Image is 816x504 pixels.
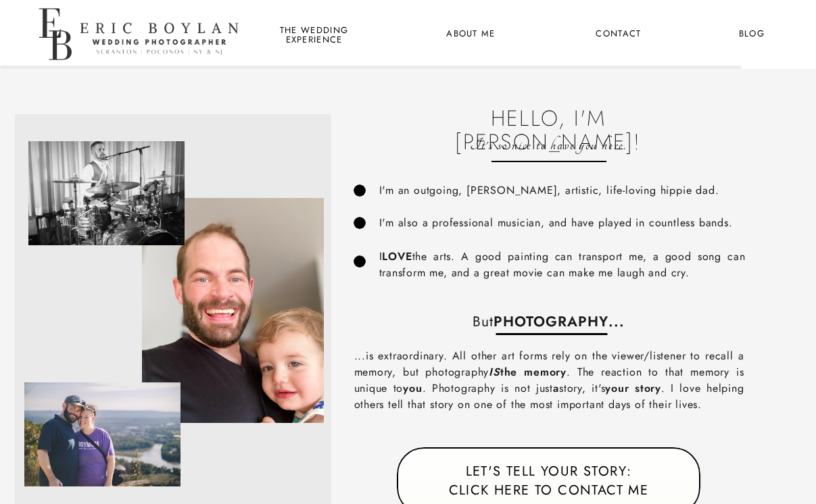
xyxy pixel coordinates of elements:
[594,26,644,43] a: Contact
[489,364,567,380] b: the memory
[473,311,494,332] span: But
[379,215,750,232] p: I'm also a professional musician, and have played in countless bands.
[605,380,661,396] b: your story
[438,26,504,43] a: About Me
[727,26,777,43] a: Blog
[403,380,422,396] b: you
[489,364,500,380] i: IS
[277,26,351,43] a: the wedding experience
[434,462,664,501] a: Let's tell your story:Click here to Contact me
[359,311,739,328] p: ...
[379,182,807,198] p: I'm an outgoing, [PERSON_NAME], artistic, life-loving hippie dad.
[494,311,609,332] b: PHOTOGRAPHY
[434,462,664,501] nav: Let's tell your story: Click here to Contact me
[382,249,412,264] b: LOVE
[354,348,744,417] p: ...is extraordinary. All other art forms rely on the viewer/listener to recall a memory, but phot...
[379,249,746,281] p: I the arts. A good painting can transport me, a good song can transform me, and a great movie can...
[455,107,642,128] h1: Hello, I'm [PERSON_NAME]!
[455,135,642,156] p: It's so nice to have you here.
[553,380,559,396] b: a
